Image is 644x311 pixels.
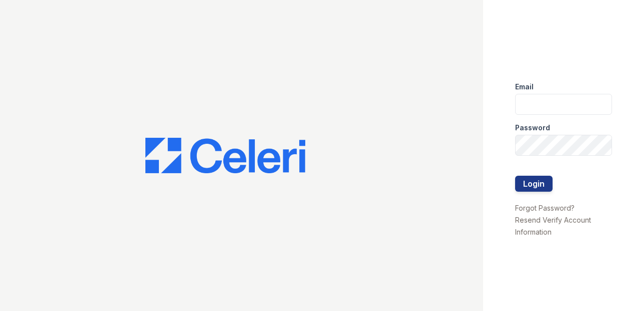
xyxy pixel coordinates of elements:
a: Resend Verify Account Information [515,216,591,236]
img: CE_Logo_Blue-a8612792a0a2168367f1c8372b55b34899dd931a85d93a1a3d3e32e68fde9ad4.png [145,138,305,174]
label: Password [515,123,550,133]
a: Forgot Password? [515,204,575,212]
button: Login [515,176,553,192]
label: Email [515,82,534,92]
